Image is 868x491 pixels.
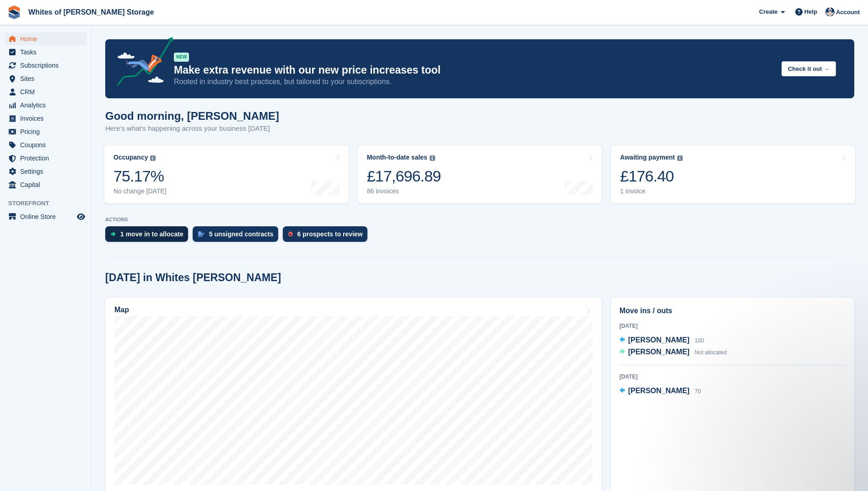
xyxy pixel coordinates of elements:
h2: [DATE] in Whites [PERSON_NAME] [105,272,281,284]
a: menu [5,210,86,223]
a: menu [5,99,86,112]
span: 100 [695,337,704,344]
span: Coupons [20,139,75,151]
a: [PERSON_NAME] 100 [620,335,704,347]
img: Wendy [825,7,835,16]
a: menu [5,178,86,191]
div: [DATE] [620,373,846,381]
h2: Move ins / outs [620,305,846,316]
img: contract_signature_icon-13c848040528278c33f63329250d36e43548de30e8caae1d1a13099fd9432cc5.svg [198,231,205,237]
a: menu [5,46,86,59]
span: Not allocated [695,349,727,356]
a: Month-to-date sales £17,696.89 86 invoices [358,145,602,203]
a: Occupancy 75.17% No change [DATE] [104,145,349,203]
a: 1 move in to allocate [105,226,193,246]
span: [PERSON_NAME] [628,348,690,356]
img: price-adjustments-announcement-icon-8257ccfd72463d97f412b2fc003d46551f7dbcb40ab6d574587a9cd5c0d94... [109,37,173,89]
p: Here's what's happening across your business [DATE] [105,123,279,134]
div: 1 invoice [620,187,683,195]
a: menu [5,85,86,98]
a: 5 unsigned contracts [193,226,283,246]
a: menu [5,59,86,72]
img: move_ins_to_allocate_icon-fdf77a2bb77ea45bf5b3d319d69a93e2d87916cf1d5bf7949dd705db3b84f3ca.svg [111,231,116,237]
span: Subscriptions [20,59,75,72]
a: menu [5,165,86,178]
div: Month-to-date sales [367,154,427,161]
p: ACTIONS [105,217,854,223]
span: [PERSON_NAME] [628,336,690,344]
a: 6 prospects to review [283,226,372,246]
a: Preview store [75,211,86,222]
span: Invoices [20,112,75,125]
div: £176.40 [620,167,683,186]
div: [DATE] [620,322,846,330]
img: icon-info-grey-7440780725fd019a000dd9b08b2336e03edf1995a4989e88bcd33f0948082b44.svg [430,155,435,161]
a: Whites of [PERSON_NAME] Storage [25,5,158,20]
span: Account [836,8,860,17]
a: [PERSON_NAME] Not allocated [620,347,727,358]
div: Awaiting payment [620,154,675,161]
span: CRM [20,85,75,98]
div: 86 invoices [367,187,441,195]
span: Create [759,7,777,16]
p: Rooted in industry best practices, but tailored to your subscriptions. [174,77,774,87]
p: Make extra revenue with our new price increases tool [174,64,774,77]
img: prospect-51fa495bee0391a8d652442698ab0144808aea92771e9ea1ae160a38d050c398.svg [288,231,293,237]
span: Pricing [20,125,75,138]
img: icon-info-grey-7440780725fd019a000dd9b08b2336e03edf1995a4989e88bcd33f0948082b44.svg [677,155,683,161]
div: NEW [174,53,189,62]
div: 5 unsigned contracts [209,230,274,238]
span: Protection [20,152,75,165]
button: Check it out → [782,61,836,76]
a: menu [5,152,86,165]
span: 70 [695,388,701,395]
a: menu [5,125,86,138]
div: £17,696.89 [367,167,441,186]
a: menu [5,32,86,45]
span: Settings [20,165,75,178]
div: 1 move in to allocate [120,230,183,238]
span: Help [804,7,817,16]
span: Home [20,32,75,45]
span: Sites [20,72,75,85]
div: No change [DATE] [113,187,167,195]
span: Tasks [20,46,75,59]
span: Online Store [20,210,75,223]
img: icon-info-grey-7440780725fd019a000dd9b08b2336e03edf1995a4989e88bcd33f0948082b44.svg [150,155,156,161]
a: [PERSON_NAME] 70 [620,385,701,397]
h1: Good morning, [PERSON_NAME] [105,110,279,122]
img: stora-icon-8386f47178a22dfd0bd8f6a31ec36ba5ce8667c1dd55bd0f319d3a0aa187defe.svg [7,5,21,19]
div: 6 prospects to review [297,230,363,238]
div: 75.17% [113,167,167,186]
span: Capital [20,178,75,191]
a: Awaiting payment £176.40 1 invoice [611,145,855,203]
a: menu [5,139,86,151]
a: menu [5,72,86,85]
h2: Map [114,306,129,314]
span: Storefront [8,199,91,208]
span: [PERSON_NAME] [628,387,690,395]
a: menu [5,112,86,125]
div: Occupancy [113,154,148,161]
span: Analytics [20,99,75,112]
